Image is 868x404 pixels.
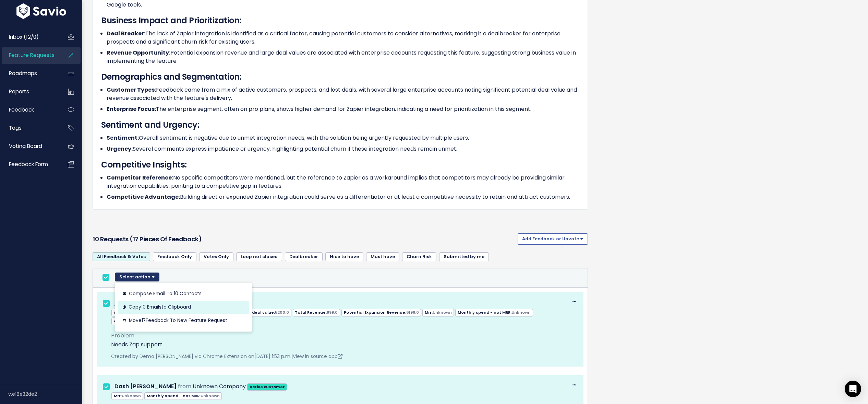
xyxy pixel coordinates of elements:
[101,71,579,83] h3: Demographics and Segmentation:
[111,340,578,349] p: Needs Zap support
[511,310,531,315] span: Unknown
[107,105,579,113] li: The enterprise segment, often on pro plans, shows higher demand for Zapier integration, indicatin...
[250,384,285,390] strong: Active customer
[142,317,146,324] span: 17
[111,318,170,325] span: Annual Revenue:
[2,47,57,63] a: Feature Requests
[9,106,34,113] span: Feedback
[518,233,588,244] button: Add Feedback or Upvote
[107,134,139,142] strong: Sentiment:
[2,138,57,154] a: Voting Board
[107,193,579,201] li: Building direct or expanded Zapier integration could serve as a differentiator or at least a comp...
[107,134,579,142] li: Overall sentiment is negative due to unmet integration needs, with the solution being urgently re...
[327,310,338,315] span: 999.0
[9,124,22,131] span: Tags
[254,353,291,360] a: [DATE] 1:53 p.m.
[93,252,150,261] a: All Feedback & Votes
[9,142,42,150] span: Voting Board
[275,310,289,315] span: 5200.0
[107,49,579,65] li: Potential expansion revenue and large deal values are associated with enterprise accounts request...
[107,174,579,190] li: No specific competitors were mentioned, but the reference to Zapier as a workaround implies that ...
[107,86,579,102] li: Feedback came from a mix of active customers, prospects, and lost deals, with several large enter...
[141,304,161,310] span: 10 Emails
[2,157,57,172] a: Feedback form
[107,174,173,182] strong: Competitor Reference:
[9,33,39,41] span: Inbox (12/0)
[118,287,249,301] button: Compose Email to 10 Contacts
[226,309,291,316] span: Total open deal value:
[114,382,177,390] a: Dash [PERSON_NAME]
[101,14,579,27] h3: Business Impact and Prioritization:
[236,252,282,261] a: Loop not closed
[366,252,399,261] a: Must have
[107,30,145,37] strong: Deal Breaker:
[107,145,133,153] strong: Urgency:
[2,120,57,136] a: Tags
[144,392,222,400] span: Monthly spend - not MRR:
[122,393,141,399] span: Unknown
[107,86,156,94] strong: Customer Types:
[9,51,55,59] span: Feature Requests
[118,314,249,327] button: Move17Feedback to new Feature Request
[341,309,421,316] span: Potential Expansion Revenue:
[9,161,48,168] span: Feedback form
[107,105,156,113] strong: Enterprise Focus:
[2,84,57,100] a: Reports
[406,310,419,315] span: 6199.0
[101,119,579,131] h3: Sentiment and Urgency:
[111,353,342,360] span: Created by Demo [PERSON_NAME] via Chrome Extension on |
[845,381,861,397] div: Open Intercom Messenger
[193,382,246,392] div: Unknown Company
[199,252,233,261] a: Votes Only
[178,382,191,390] span: from
[118,301,249,314] button: Copy10 Emailsto Clipboard
[153,252,196,261] a: Feedback Only
[422,309,454,316] span: Mrr:
[2,66,57,81] a: Roadmaps
[402,252,436,261] a: Churn Risk
[8,385,82,403] div: v.e18e32de2
[111,332,134,339] span: Problem
[455,309,533,316] span: Monthly spend - not MRR:
[201,393,220,399] span: Unknown
[107,193,180,201] strong: Competitive Advantage:
[93,234,515,244] h3: 10 Requests (17 pieces of Feedback)
[107,30,579,46] li: The lack of Zapier integration is identified as a critical factor, causing potential customers to...
[9,70,37,77] span: Roadmaps
[114,299,161,307] a: [PERSON_NAME]
[107,145,579,153] li: Several comments express impatience or urgency, highlighting potential churn if these integration...
[101,159,579,171] h3: Competitive Insights:
[433,310,452,315] span: Unknown
[285,252,323,261] a: Dealbreaker
[2,102,57,118] a: Feedback
[439,252,489,261] a: Submitted by me
[111,392,143,400] span: Mrr:
[293,353,342,360] a: View in source app
[111,309,171,316] span: Account Type:
[115,273,159,281] button: Select action
[107,49,170,57] strong: Revenue Opportunity:
[293,309,340,316] span: Total Revenue:
[2,29,57,45] a: Inbox (12/0)
[15,3,68,19] img: logo-white.9d6f32f41409.svg
[9,88,29,95] span: Reports
[325,252,363,261] a: Nice to have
